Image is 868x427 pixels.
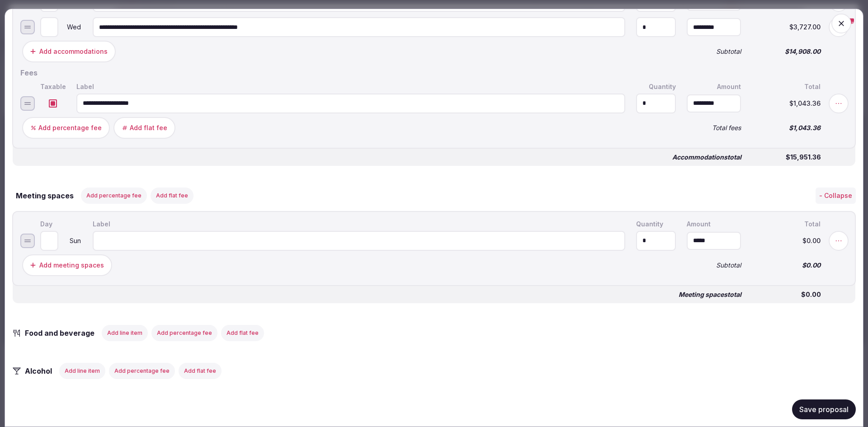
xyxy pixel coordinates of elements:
[752,291,821,298] span: $0.00
[685,123,743,133] div: Total fees
[752,154,821,160] span: $15,951.36
[59,363,105,379] button: Add line item
[634,82,678,92] div: Quantity
[750,82,822,92] div: Total
[221,325,264,341] button: Add flat fee
[151,325,217,341] button: Add percentage fee
[39,261,104,270] div: Add meeting spaces
[750,219,822,229] div: Total
[60,24,82,30] div: Wed
[12,190,74,201] h3: Meeting spaces
[22,117,110,139] button: Add percentage fee
[752,100,821,107] span: $1,043.36
[179,363,222,379] button: Add flat fee
[60,238,82,244] div: Sun
[38,123,102,132] div: Add percentage fee
[21,328,104,338] h3: Food and beverage
[685,82,743,92] div: Amount
[38,82,67,92] div: Taxable
[81,188,147,204] button: Add percentage fee
[22,41,116,62] button: Add accommodations
[151,188,193,204] button: Add flat fee
[685,47,743,56] div: Subtotal
[20,68,848,78] h2: Fees
[102,325,148,341] button: Add line item
[752,262,821,268] span: $0.00
[75,82,627,92] div: Label
[792,399,856,419] button: Save proposal
[679,291,741,298] span: Meeting spaces total
[21,366,61,376] h3: Alcohol
[39,47,108,56] div: Add accommodations
[752,125,821,131] span: $1,043.36
[816,188,856,204] button: - Collapse
[91,219,627,229] div: Label
[109,363,175,379] button: Add percentage fee
[685,260,743,270] div: Subtotal
[685,219,743,229] div: Amount
[752,24,821,30] span: $3,727.00
[672,154,741,160] span: Accommodations total
[130,123,167,132] div: Add flat fee
[38,219,84,229] div: Day
[634,219,678,229] div: Quantity
[752,238,821,244] span: $0.00
[113,117,175,139] button: Add flat fee
[22,254,112,276] button: Add meeting spaces
[752,48,821,55] span: $14,908.00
